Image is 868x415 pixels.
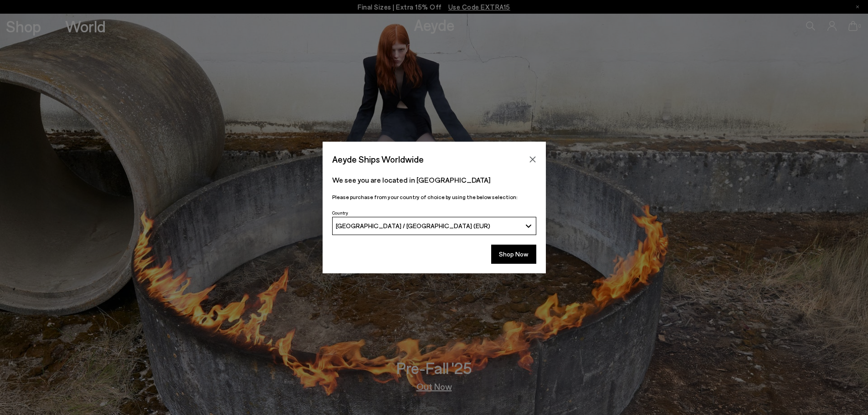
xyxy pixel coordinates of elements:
[332,210,348,215] span: Country
[332,193,536,201] p: Please purchase from your country of choice by using the below selection:
[332,151,424,167] span: Aeyde Ships Worldwide
[332,174,536,185] p: We see you are located in [GEOGRAPHIC_DATA]
[526,153,539,166] button: Close
[336,222,490,230] span: [GEOGRAPHIC_DATA] / [GEOGRAPHIC_DATA] (EUR)
[491,245,536,264] button: Shop Now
